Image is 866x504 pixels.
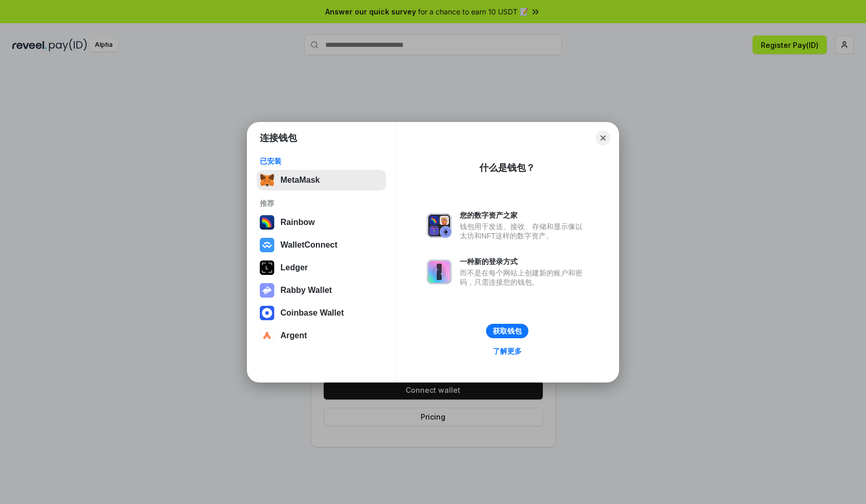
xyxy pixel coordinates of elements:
[487,344,528,358] a: 了解更多
[260,260,274,275] img: svg+xml,%3Csvg%20xmlns%3D%22http%3A%2F%2Fwww.w3.org%2F2000%2Fsvg%22%20width%3D%2228%22%20height%3...
[260,215,274,230] img: svg+xml,%3Csvg%20width%3D%22120%22%20height%3D%22120%22%20viewBox%3D%220%200%20120%20120%22%20fil...
[260,157,383,166] div: 已安装
[427,259,452,284] img: svg+xml,%3Csvg%20xmlns%3D%22http%3A%2F%2Fwww.w3.org%2F2000%2Fsvg%22%20fill%3D%22none%22%20viewBox...
[280,286,332,295] div: Rabby Wallet
[260,283,274,298] img: svg+xml,%3Csvg%20xmlns%3D%22http%3A%2F%2Fwww.w3.org%2F2000%2Fsvg%22%20fill%3D%22none%22%20viewBox...
[460,268,588,287] div: 而不是在每个网站上创建新的账户和密码，只需连接您的钱包。
[460,257,588,266] div: 一种新的登录方式
[427,213,452,238] img: svg+xml,%3Csvg%20xmlns%3D%22http%3A%2F%2Fwww.w3.org%2F2000%2Fsvg%22%20fill%3D%22none%22%20viewBox...
[280,331,307,340] div: Argent
[460,211,588,220] div: 您的数字资产之家
[260,306,274,320] img: svg+xml,%3Csvg%20width%3D%2228%22%20height%3D%2228%22%20viewBox%3D%220%200%2028%2028%22%20fill%3D...
[257,280,386,301] button: Rabby Wallet
[257,170,386,190] button: MetaMask
[493,346,522,356] div: 了解更多
[260,132,297,144] h1: 连接钱包
[257,257,386,278] button: Ledger
[257,325,386,346] button: Argent
[260,173,274,187] img: svg+xml,%3Csvg%20fill%3D%22none%22%20height%3D%2233%22%20viewBox%3D%220%200%2035%2033%22%20width%...
[280,176,320,185] div: MetaMask
[479,162,535,174] div: 什么是钱包？
[257,303,386,323] button: Coinbase Wallet
[280,218,315,227] div: Rainbow
[596,131,610,145] button: Close
[260,238,274,252] img: svg+xml,%3Csvg%20width%3D%2228%22%20height%3D%2228%22%20viewBox%3D%220%200%2028%2028%22%20fill%3D...
[460,222,588,240] div: 钱包用于发送、接收、存储和显示像以太坊和NFT这样的数字资产。
[486,324,528,338] button: 获取钱包
[493,326,522,336] div: 获取钱包
[257,235,386,255] button: WalletConnect
[280,263,308,272] div: Ledger
[257,212,386,233] button: Rainbow
[260,328,274,343] img: svg+xml,%3Csvg%20width%3D%2228%22%20height%3D%2228%22%20viewBox%3D%220%200%2028%2028%22%20fill%3D...
[280,308,344,318] div: Coinbase Wallet
[260,199,383,208] div: 推荐
[280,240,338,250] div: WalletConnect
